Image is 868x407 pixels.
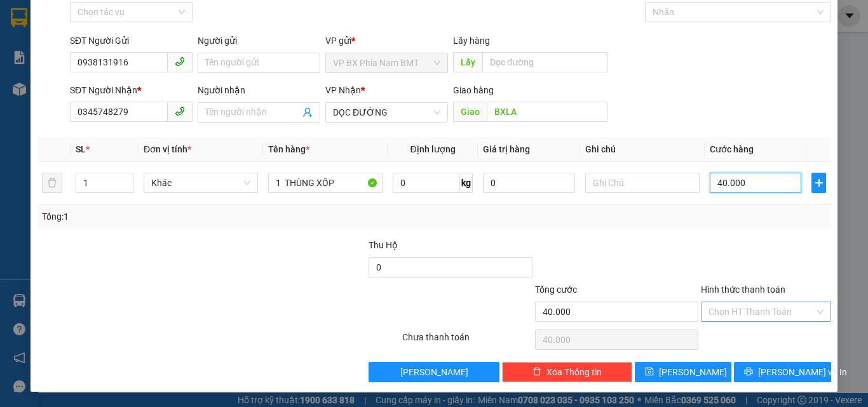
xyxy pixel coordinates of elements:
div: SĐT Người Gửi [70,34,193,48]
button: deleteXóa Thông tin [502,362,632,382]
span: [PERSON_NAME] [400,365,468,379]
span: Giá trị hàng [483,144,530,154]
div: Người gửi [198,34,320,48]
input: 0 [483,173,574,193]
div: VP gửi [325,34,448,48]
div: SĐT Người Nhận [70,83,193,97]
input: VD: Bàn, Ghế [268,173,383,193]
span: kg [460,173,473,193]
span: save [645,367,654,377]
span: Lấy [453,52,482,72]
button: plus [811,173,826,193]
span: Thu Hộ [369,240,398,250]
div: Tổng: 1 [42,210,336,224]
span: [PERSON_NAME] [659,365,727,379]
span: plus [812,178,825,188]
span: user-add [302,107,313,117]
span: Giao [453,102,487,122]
span: Giao hàng [453,85,494,95]
span: Định lượng [410,144,455,154]
span: Xóa Thông tin [546,365,602,379]
div: Người nhận [198,83,320,97]
input: Dọc đường [487,102,607,122]
button: save[PERSON_NAME] [635,362,732,382]
span: phone [175,57,185,67]
span: Cước hàng [710,144,754,154]
div: Chưa thanh toán [401,330,534,352]
span: Đơn vị tính [144,144,191,154]
span: printer [744,367,753,377]
span: Khác [151,173,250,192]
span: VP Nhận [325,85,361,95]
label: Hình thức thanh toán [701,284,785,295]
span: Tên hàng [268,144,309,154]
span: SL [76,144,86,154]
span: phone [175,106,185,116]
span: Tổng cước [535,284,577,295]
button: printer[PERSON_NAME] và In [734,362,831,382]
input: Ghi Chú [585,173,700,193]
span: Lấy hàng [453,36,490,46]
span: delete [532,367,541,377]
span: VP BX Phía Nam BMT [333,53,440,72]
th: Ghi chú [580,137,705,162]
span: [PERSON_NAME] và In [758,365,847,379]
input: Dọc đường [482,52,607,72]
button: delete [42,173,62,193]
button: [PERSON_NAME] [369,362,499,382]
span: DỌC ĐƯỜNG [333,103,440,122]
